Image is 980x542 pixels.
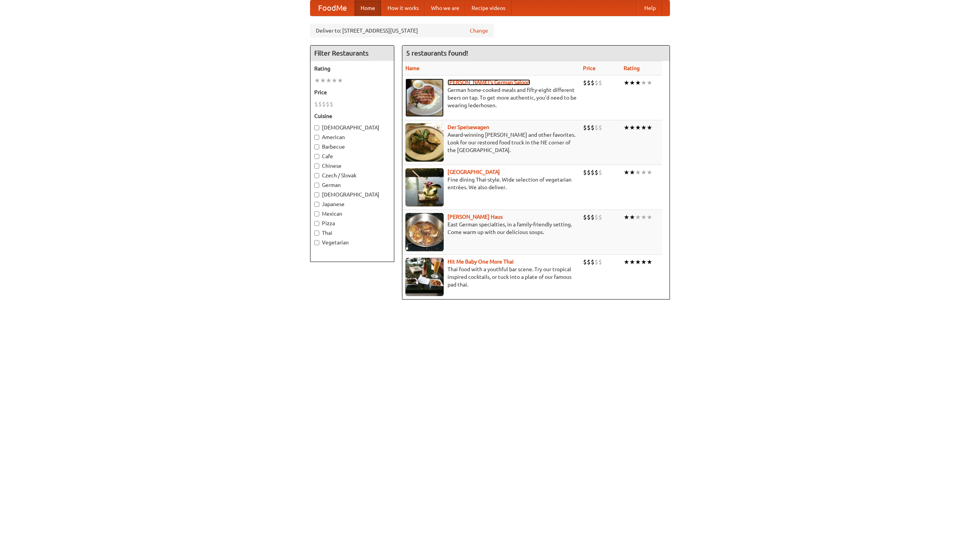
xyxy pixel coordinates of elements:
li: ★ [641,79,647,87]
input: [DEMOGRAPHIC_DATA] [314,192,319,197]
a: Who we are [425,0,465,16]
a: Recipe videos [465,0,511,16]
input: Barbecue [314,144,319,149]
h5: Cuisine [314,112,390,120]
a: Rating [624,65,640,71]
li: $ [587,79,591,87]
li: ★ [635,168,641,177]
li: ★ [647,79,652,87]
li: ★ [647,123,652,132]
li: $ [595,168,598,177]
li: ★ [629,79,635,87]
li: ★ [641,258,647,266]
p: Award-winning [PERSON_NAME] and other favorites. Look for our restored food truck in the NE corne... [405,131,577,154]
li: ★ [629,258,635,266]
input: Vegetarian [314,240,319,245]
p: East German specialties, in a family-friendly setting. Come warm up with our delicious soups. [405,221,577,236]
li: ★ [337,76,343,85]
li: ★ [326,76,332,85]
input: Czech / Slovak [314,173,319,178]
li: ★ [635,213,641,221]
p: Thai food with a youthful bar scene. Try our tropical inspired cocktails, or tuck into a plate of... [405,265,577,288]
label: Mexican [314,210,390,218]
li: $ [591,168,595,177]
li: ★ [629,213,635,221]
a: Help [638,0,662,16]
a: Der Speisewagen [448,124,489,130]
li: $ [595,258,598,266]
li: ★ [641,123,647,132]
h4: Filter Restaurants [310,46,394,61]
li: ★ [635,79,641,87]
li: $ [587,123,591,132]
li: ★ [629,123,635,132]
h5: Rating [314,65,390,72]
input: German [314,183,319,188]
label: Czech / Slovak [314,172,390,179]
h5: Price [314,88,390,96]
p: German home-cooked meals and fifty-eight different beers on tap. To get more authentic, you'd nee... [405,86,577,109]
p: Fine dining Thai-style. Wide selection of vegetarian entrées. We also deliver. [405,176,577,191]
a: [GEOGRAPHIC_DATA] [448,169,500,175]
input: Japanese [314,202,319,207]
li: ★ [624,168,629,177]
li: $ [591,123,595,132]
img: satay.jpg [405,168,444,206]
li: $ [587,168,591,177]
li: $ [587,258,591,266]
label: Japanese [314,200,390,208]
li: $ [595,79,598,87]
img: kohlhaus.jpg [405,213,444,251]
li: $ [598,79,602,87]
label: German [314,181,390,189]
li: $ [595,213,598,221]
a: Hit Me Baby One More Thai [448,259,514,265]
li: $ [583,258,587,266]
li: $ [318,100,322,108]
label: Chinese [314,162,390,170]
img: speisewagen.jpg [405,123,444,162]
a: FoodMe [310,0,354,16]
li: ★ [641,168,647,177]
a: How it works [381,0,425,16]
input: Mexican [314,211,319,216]
li: $ [591,79,595,87]
a: [PERSON_NAME]'s German Saloon [448,79,530,85]
li: $ [583,79,587,87]
li: ★ [624,79,629,87]
img: esthers.jpg [405,79,444,117]
div: Deliver to: [STREET_ADDRESS][US_STATE] [310,24,494,38]
li: ★ [320,76,326,85]
input: [DEMOGRAPHIC_DATA] [314,125,319,130]
li: ★ [624,123,629,132]
li: $ [583,168,587,177]
label: [DEMOGRAPHIC_DATA] [314,124,390,131]
li: ★ [641,213,647,221]
label: Barbecue [314,143,390,151]
li: $ [598,168,602,177]
li: ★ [314,76,320,85]
li: $ [595,123,598,132]
a: Name [405,65,420,71]
label: Cafe [314,152,390,160]
a: [PERSON_NAME] Haus [448,214,503,220]
li: ★ [332,76,337,85]
li: $ [583,213,587,221]
a: Price [583,65,596,71]
a: Home [354,0,381,16]
li: $ [330,100,333,108]
li: $ [322,100,326,108]
li: ★ [647,258,652,266]
label: Thai [314,229,390,237]
label: [DEMOGRAPHIC_DATA] [314,191,390,198]
li: ★ [647,168,652,177]
input: American [314,135,319,140]
li: $ [583,123,587,132]
li: ★ [624,258,629,266]
li: ★ [624,213,629,221]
